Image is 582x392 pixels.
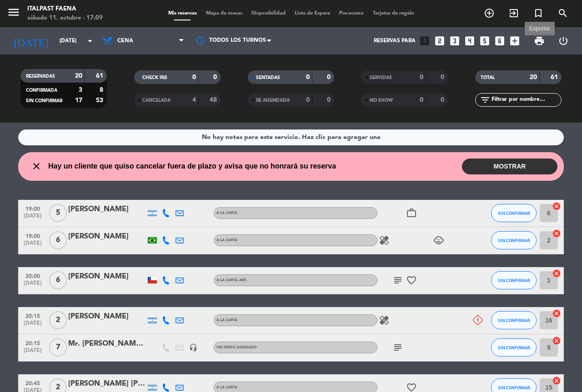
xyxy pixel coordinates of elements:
[100,87,105,93] strong: 8
[557,8,568,19] i: search
[75,73,82,79] strong: 20
[216,211,237,215] span: A LA CARTA
[31,161,42,172] i: close
[142,75,167,80] span: CHECK INS
[509,35,521,47] i: add_box
[27,14,103,23] div: sábado 11. octubre - 17:09
[68,271,145,283] div: [PERSON_NAME]
[21,240,44,251] span: [DATE]
[256,98,290,103] span: RE AGENDADA
[21,213,44,223] span: [DATE]
[85,35,95,46] i: arrow_drop_down
[7,5,20,22] button: menu
[49,271,67,289] span: 6
[491,204,537,222] button: SIN CONFIRMAR
[21,270,44,281] span: 20:00
[433,235,444,246] i: child_care
[306,97,310,103] strong: 0
[216,318,237,322] span: A LA CARTA
[26,99,62,103] span: SIN CONFIRMAR
[491,231,537,249] button: SIN CONFIRMAR
[498,238,530,243] span: SIN CONFIRMAR
[7,5,20,19] i: menu
[379,315,390,326] i: healing
[449,35,461,47] i: looks_3
[21,310,44,321] span: 20:15
[48,160,336,172] span: Hay un cliente que quiso cancelar fuera de plazo y avisa que no honrará su reserva
[96,97,105,104] strong: 53
[142,98,171,103] span: CANCELADA
[498,278,530,283] span: SIN CONFIRMAR
[480,94,491,105] i: filter_list
[216,278,248,282] span: A LA CARTA
[49,338,67,357] span: 7
[420,97,423,103] strong: 0
[192,74,196,80] strong: 0
[49,204,67,222] span: 5
[420,74,423,80] strong: 0
[164,11,201,16] span: Mis reservas
[68,311,145,323] div: [PERSON_NAME]
[406,275,417,286] i: favorite_border
[406,208,417,218] i: work_outline
[21,320,44,331] span: [DATE]
[462,159,557,174] button: MOSTRAR
[49,311,67,329] span: 2
[552,229,561,238] i: cancel
[491,271,537,289] button: SIN CONFIRMAR
[552,336,561,345] i: cancel
[374,38,416,44] span: Reservas para
[290,11,335,16] span: Lista de Espera
[256,75,280,80] span: SENTADAS
[306,74,310,80] strong: 0
[216,346,257,349] span: Sin menú asignado
[216,238,237,242] span: A LA CARTA
[68,203,145,215] div: [PERSON_NAME]
[202,132,381,143] div: No hay notas para este servicio. Haz clic para agregar una
[117,38,133,44] span: Cena
[68,378,145,390] div: [PERSON_NAME] [PERSON_NAME]
[441,74,446,80] strong: 0
[21,203,44,213] span: 19:00
[534,35,545,46] span: print
[247,11,290,16] span: Disponibilidad
[498,211,530,216] span: SIN CONFIRMAR
[558,35,569,46] i: power_settings_new
[68,231,145,243] div: [PERSON_NAME]
[479,35,491,47] i: looks_5
[530,74,537,80] strong: 20
[216,386,237,389] span: A LA CARTA
[464,35,476,47] i: looks_4
[552,202,561,211] i: cancel
[213,74,219,80] strong: 0
[434,35,446,47] i: looks_two
[327,97,332,103] strong: 0
[508,8,519,19] i: exit_to_app
[379,235,390,246] i: healing
[26,88,57,93] span: CONFIRMADA
[189,343,197,352] i: headset_mic
[21,280,44,291] span: [DATE]
[368,11,419,16] span: Tarjetas de regalo
[21,377,44,388] span: 20:45
[498,345,530,350] span: SIN CONFIRMAR
[21,337,44,348] span: 20:15
[392,342,403,353] i: subject
[75,97,82,104] strong: 17
[392,275,403,286] i: subject
[552,269,561,278] i: cancel
[68,338,145,350] div: Mr. [PERSON_NAME] and Mr. [PERSON_NAME]
[201,11,247,16] span: Mapa de mesas
[491,311,537,329] button: SIN CONFIRMAR
[481,75,495,80] span: TOTAL
[7,31,55,51] i: [DATE]
[498,318,530,323] span: SIN CONFIRMAR
[441,97,446,103] strong: 0
[21,230,44,241] span: 19:00
[210,97,219,103] strong: 48
[551,27,575,55] div: LOG OUT
[552,376,561,385] i: cancel
[491,95,561,105] input: Filtrar por nombre...
[49,231,67,249] span: 6
[21,347,44,358] span: [DATE]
